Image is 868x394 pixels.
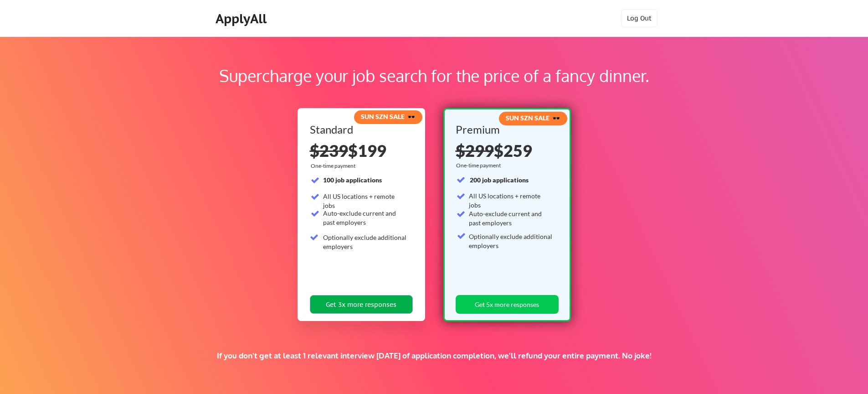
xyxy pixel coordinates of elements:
div: Optionally exclude additional employers [323,233,407,251]
div: Premium [456,124,555,135]
button: Get 5x more responses [456,295,559,314]
div: Supercharge your job search for the price of a fancy dinner. [58,63,810,88]
strong: 200 job applications [470,176,529,184]
button: Get 3x more responses [310,295,413,314]
div: Auto-exclude current and past employers [469,209,553,227]
div: Optionally exclude additional employers [469,232,553,250]
div: If you don't get at least 1 relevant interview [DATE] of application completion, we'll refund you... [158,351,710,361]
div: Auto-exclude current and past employers [323,209,407,227]
div: Standard [310,124,410,135]
div: $199 [310,142,413,159]
div: All US locations + remote jobs [323,192,407,210]
div: $259 [456,142,555,159]
strong: SUN SZN SALE 🕶️ [361,113,415,120]
button: Log Out [621,9,657,27]
strong: SUN SZN SALE 🕶️ [506,114,560,122]
div: All US locations + remote jobs [469,192,553,209]
div: ApplyAll [216,11,269,26]
s: $299 [456,140,494,161]
strong: 100 job applications [323,176,382,184]
s: $239 [310,140,348,161]
div: One-time payment [311,162,358,170]
div: One-time payment [456,162,503,169]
